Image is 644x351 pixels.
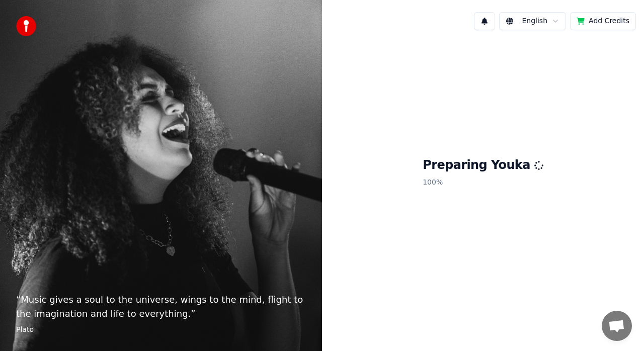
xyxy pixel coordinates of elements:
[16,325,306,335] footer: Plato
[423,157,543,173] h1: Preparing Youka
[16,16,36,36] img: youka
[16,293,306,321] p: “ Music gives a soul to the universe, wings to the mind, flight to the imagination and life to ev...
[423,173,543,192] p: 100 %
[602,311,632,341] a: Open chat
[570,12,636,30] button: Add Credits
